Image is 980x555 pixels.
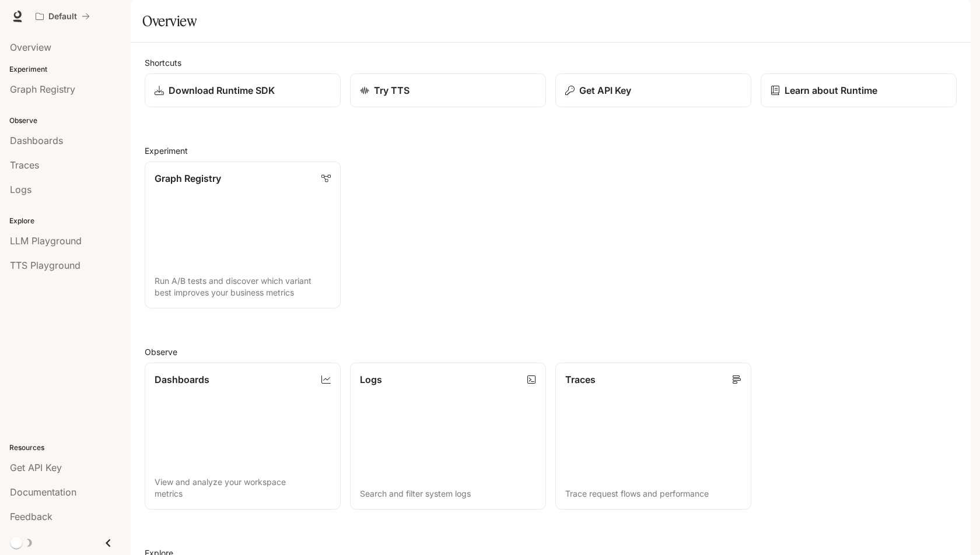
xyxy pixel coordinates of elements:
[142,9,197,33] h1: Overview
[761,73,957,107] a: Learn about Runtime
[565,488,741,500] p: Trace request flows and performance
[145,161,341,308] a: Graph RegistryRun A/B tests and discover which variant best improves your business metrics
[30,5,95,28] button: All workspaces
[555,363,751,510] a: TracesTrace request flows and performance
[155,476,331,500] p: View and analyze your workspace metrics
[145,73,341,107] a: Download Runtime SDK
[155,275,331,298] p: Run A/B tests and discover which variant best improves your business metrics
[565,373,596,387] p: Traces
[579,83,631,97] p: Get API Key
[360,488,536,500] p: Search and filter system logs
[785,83,877,97] p: Learn about Runtime
[169,83,275,97] p: Download Runtime SDK
[145,346,957,358] h2: Observe
[360,373,382,387] p: Logs
[155,171,221,185] p: Graph Registry
[145,363,341,510] a: DashboardsView and analyze your workspace metrics
[555,73,751,107] button: Get API Key
[155,373,209,387] p: Dashboards
[145,57,957,69] h2: Shortcuts
[145,145,957,157] h2: Experiment
[48,12,77,22] p: Default
[350,73,546,107] a: Try TTS
[374,83,409,97] p: Try TTS
[350,363,546,510] a: LogsSearch and filter system logs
